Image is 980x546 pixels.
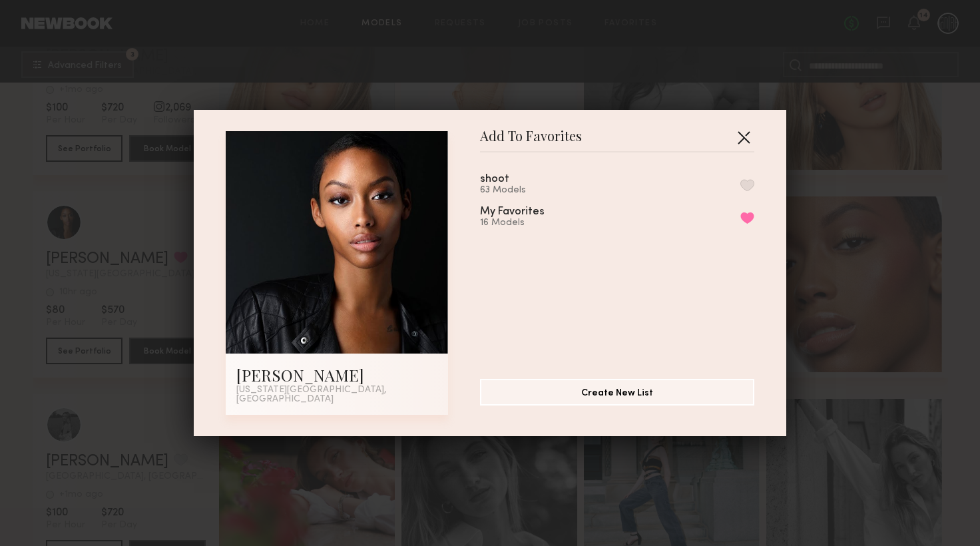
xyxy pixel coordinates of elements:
[236,364,437,386] div: [PERSON_NAME]
[480,185,541,196] div: 63 Models
[480,379,754,406] button: Create New List
[733,127,754,148] button: Close
[480,218,577,228] div: 16 Models
[480,174,509,185] div: shoot
[480,206,545,218] div: My Favorites
[480,131,582,151] span: Add To Favorites
[236,386,437,404] div: [US_STATE][GEOGRAPHIC_DATA], [GEOGRAPHIC_DATA]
